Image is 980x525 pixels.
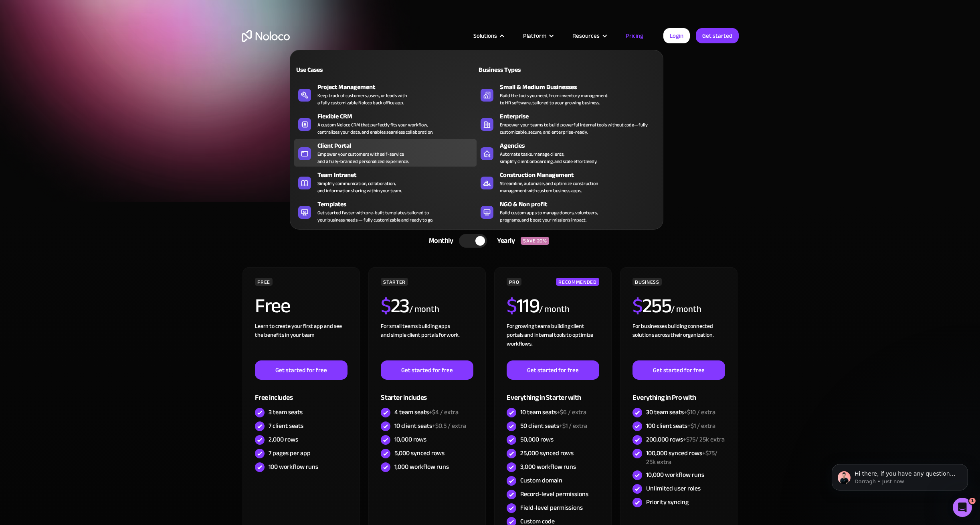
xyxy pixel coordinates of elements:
[409,303,439,316] div: / month
[242,30,290,42] a: home
[632,360,725,380] a: Get started for free
[523,31,546,41] div: Platform
[394,449,445,458] div: 5,000 synced rows
[520,408,586,417] div: 10 team seats
[500,180,598,194] div: Streamline, automate, and optimize construction management with custom business apps.
[294,60,477,79] a: Use Cases
[520,490,588,499] div: Record-level permissions
[242,124,739,136] h2: Start for free. Upgrade to support your business at any stage.
[294,198,477,225] a: TemplatesGet started faster with pre-built templates tailored toyour business needs — fully custo...
[294,139,477,167] a: Client PortalEmpower your customers with self-serviceand a fully-branded personalized experience.
[487,235,521,247] div: Yearly
[953,498,972,517] iframe: Intercom live chat
[507,380,599,406] div: Everything in Starter with
[317,82,480,92] div: Project Management
[507,287,517,325] span: $
[632,322,725,360] div: For businesses building connected solutions across their organization. ‍
[632,380,725,406] div: Everything in Pro with
[507,360,599,380] a: Get started for free
[463,31,513,41] div: Solutions
[317,92,407,106] div: Keep track of customers, users, or leads with a fully customizable Noloco back office app.
[500,209,598,224] div: Build custom apps to manage donors, volunteers, programs, and boost your mission’s impact.
[317,199,480,209] div: Templates
[539,303,569,316] div: / month
[255,360,347,380] a: Get started for free
[477,60,659,79] a: Business Types
[477,65,564,75] div: Business Types
[477,139,659,167] a: AgenciesAutomate tasks, manage clients,simplify client onboarding, and scale effortlessly.
[646,435,725,444] div: 200,000 rows
[969,498,976,504] span: 1
[317,121,433,136] div: A custom Noloco CRM that perfectly fits your workflow, centralizes your data, and enables seamles...
[520,449,574,458] div: 25,000 synced rows
[646,408,715,417] div: 30 team seats
[513,31,562,41] div: Platform
[419,235,459,247] div: Monthly
[520,462,576,471] div: 3,000 workflow runs
[242,68,739,116] h1: Flexible Pricing Designed for Business
[269,408,303,417] div: 3 team seats
[242,210,739,230] div: CHOOSE YOUR PLAN
[317,141,480,151] div: Client Portal
[557,406,586,418] span: +$6 / extra
[646,484,701,493] div: Unlimited user roles
[290,39,663,230] nav: Solutions
[269,421,303,430] div: 7 client seats
[294,169,477,196] a: Team IntranetSimplify communication, collaboration,and information sharing within your team.
[381,360,473,380] a: Get started for free
[429,406,459,418] span: +$4 / extra
[294,110,477,137] a: Flexible CRMA custom Noloco CRM that perfectly fits your workflow,centralizes your data, and enab...
[520,503,583,512] div: Field-level permissions
[500,92,608,106] div: Build the tools you need, from inventory management to HR software, tailored to your growing busi...
[646,447,717,468] span: +$75/ 25k extra
[646,421,715,430] div: 100 client seats
[663,28,690,43] a: Login
[317,151,409,165] div: Empower your customers with self-service and a fully-branded personalized experience.
[500,82,663,92] div: Small & Medium Businesses
[684,406,715,418] span: +$10 / extra
[477,110,659,137] a: EnterpriseEmpower your teams to build powerful internal tools without code—fully customizable, se...
[500,112,663,121] div: Enterprise
[269,462,318,471] div: 100 workflow runs
[500,121,655,136] div: Empower your teams to build powerful internal tools without code—fully customizable, secure, and ...
[572,31,600,41] div: Resources
[687,420,715,432] span: +$1 / extra
[477,81,659,108] a: Small & Medium BusinessesBuild the tools you need, from inventory managementto HR software, tailo...
[520,476,562,485] div: Custom domain
[646,470,704,479] div: 10,000 workflow runs
[507,278,521,286] div: PRO
[381,380,473,406] div: Starter includes
[500,170,663,180] div: Construction Management
[632,278,661,286] div: BUSINESS
[696,28,739,43] a: Get started
[255,322,347,360] div: Learn to create your first app and see the benefits in your team ‍
[269,435,298,444] div: 2,000 rows
[477,169,659,196] a: Construction ManagementStreamline, automate, and optimize constructionmanagement with custom busi...
[820,447,980,503] iframe: Intercom notifications message
[616,31,653,41] a: Pricing
[317,180,402,194] div: Simplify communication, collaboration, and information sharing within your team.
[317,170,480,180] div: Team Intranet
[255,278,273,286] div: FREE
[255,380,347,406] div: Free includes
[317,112,480,121] div: Flexible CRM
[394,462,449,471] div: 1,000 workflow runs
[507,296,539,316] h2: 119
[269,449,311,458] div: 7 pages per app
[381,287,391,325] span: $
[473,31,497,41] div: Solutions
[394,408,459,417] div: 4 team seats
[562,31,616,41] div: Resources
[500,151,597,165] div: Automate tasks, manage clients, simplify client onboarding, and scale effortlessly.
[477,198,659,225] a: NGO & Non profitBuild custom apps to manage donors, volunteers,programs, and boost your mission’s...
[381,278,408,286] div: STARTER
[520,435,554,444] div: 50,000 rows
[394,421,466,430] div: 10 client seats
[294,65,382,75] div: Use Cases
[294,81,477,108] a: Project ManagementKeep track of customers, users, or leads witha fully customizable Noloco back o...
[500,141,663,151] div: Agencies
